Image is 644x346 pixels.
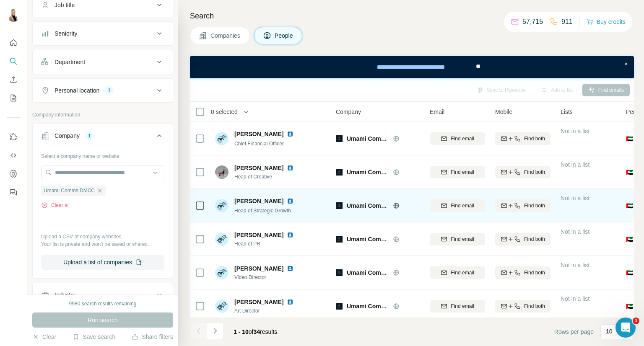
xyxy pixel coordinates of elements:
span: Video Director [234,274,297,281]
span: Head of PR [234,240,297,248]
button: Find both [495,266,551,279]
img: LinkedIn logo [287,299,293,305]
img: Avatar [215,300,229,313]
button: Find both [495,300,551,312]
span: Find email [451,135,474,142]
button: Company1 [33,126,173,149]
button: Upload a list of companies [41,255,164,270]
span: Umami Comms DMCC [347,168,389,176]
span: 🇦🇪 [626,201,633,210]
button: Dashboard [7,166,20,181]
div: Department [55,58,85,66]
button: Find both [495,166,551,178]
button: Share filters [132,333,173,341]
button: Department [33,52,173,72]
button: Find email [430,233,485,245]
img: LinkedIn logo [287,265,293,272]
span: results [234,328,277,335]
div: Seniority [55,29,77,38]
img: Logo of Umami Comms DMCC [336,303,343,310]
span: Find both [524,168,545,176]
button: Search [7,54,20,69]
span: Umami Comms DMCC [347,235,389,243]
img: Avatar [215,266,229,279]
span: [PERSON_NAME] [234,298,283,306]
span: Find email [451,269,474,276]
button: Buy credits [587,16,626,28]
p: 10 [606,327,613,336]
span: Find both [524,269,545,276]
button: Find email [430,166,485,178]
span: 🇦🇪 [626,302,633,310]
span: Mobile [495,108,512,116]
button: My lists [7,90,20,106]
button: Navigate to next page [207,323,223,339]
span: [PERSON_NAME] [234,130,283,138]
span: Art Director [234,307,297,315]
img: Logo of Umami Comms DMCC [336,169,343,176]
span: Head of Strategic Growth [234,208,291,214]
div: Company [55,132,80,140]
button: Find email [430,300,485,312]
img: LinkedIn logo [287,165,293,171]
span: Not in a list [561,195,589,201]
span: People [275,31,294,40]
img: Logo of Umami Comms DMCC [336,236,343,243]
span: Lists [561,108,573,116]
span: Find both [524,235,545,243]
p: Company information [32,111,173,119]
button: Find email [430,199,485,212]
span: Umami Comms DMCC [347,302,389,310]
span: Company [336,108,361,116]
span: Find email [451,235,474,243]
span: Find email [451,202,474,209]
iframe: Intercom live chat [615,318,636,338]
span: 🇦🇪 [626,235,633,243]
button: Find email [430,266,485,279]
span: Find email [451,302,474,310]
button: Personal location1 [33,80,173,101]
button: Use Surfe on LinkedIn [7,129,20,145]
img: Avatar [7,8,20,22]
img: Avatar [215,199,229,212]
button: Find both [495,233,551,245]
span: [PERSON_NAME] [234,164,283,172]
img: Logo of Umami Comms DMCC [336,202,343,209]
span: Find both [524,202,545,209]
button: Save search [73,333,115,341]
button: Find both [495,132,551,145]
button: Industry [33,285,173,305]
span: Head of Creative [234,173,297,181]
span: of [249,328,254,335]
span: Not in a list [561,161,589,168]
span: 🇦🇪 [626,168,633,176]
button: Quick start [7,35,20,50]
div: Industry [55,291,75,299]
span: [PERSON_NAME] [234,231,283,239]
span: 34 [254,328,260,335]
img: Avatar [215,132,229,145]
span: 🇦🇪 [626,269,633,277]
div: Personal location [55,86,99,95]
div: 1 [85,132,94,139]
p: Your list is private and won't be saved or shared. [41,240,164,248]
img: Logo of Umami Comms DMCC [336,135,343,142]
span: [PERSON_NAME] [234,264,283,273]
div: Job title [55,1,75,9]
span: Companies [210,31,241,40]
button: Clear all [41,201,70,209]
p: Upload a CSV of company websites. [41,233,164,240]
iframe: Banner [190,56,634,78]
button: Use Surfe API [7,148,20,163]
img: LinkedIn logo [287,232,293,238]
span: Rows per page [554,328,594,336]
button: Seniority [33,23,173,44]
span: Not in a list [561,262,589,269]
button: Enrich CSV [7,72,20,87]
span: 1 - 10 [234,328,249,335]
button: Find email [430,132,485,145]
span: Find both [524,135,545,142]
p: 911 [561,17,573,27]
span: Umami Comms DMCC [347,269,389,277]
